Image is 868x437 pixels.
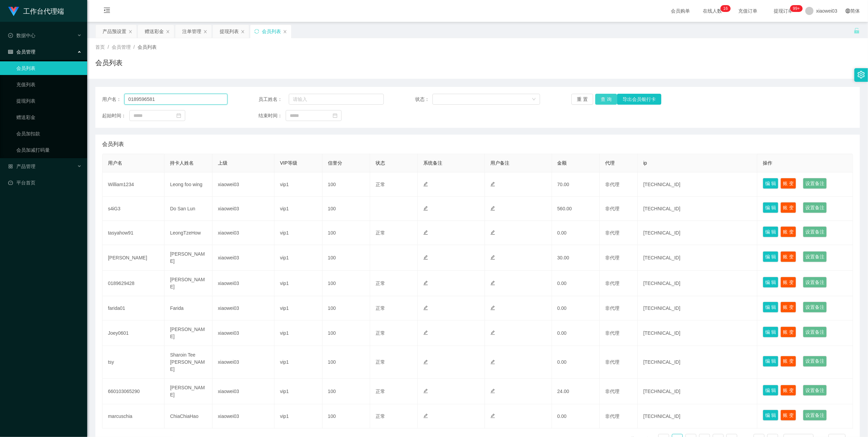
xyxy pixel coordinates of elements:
span: 非代理 [605,413,619,419]
td: [TECHNICAL_ID] [638,245,757,271]
span: 起始时间： [102,112,129,119]
td: vip1 [274,172,322,197]
div: 赠送彩金 [145,25,164,38]
a: 充值列表 [16,78,82,91]
td: marcuschia [102,404,164,428]
span: 信誉分 [328,160,342,166]
span: 非代理 [605,206,619,211]
td: [PERSON_NAME] [164,379,212,404]
button: 账 变 [780,226,796,237]
button: 编 辑 [763,385,778,396]
button: 编 辑 [763,277,778,288]
span: 正常 [376,281,385,286]
i: 图标: check-circle-o [8,33,13,38]
td: vip1 [274,296,322,320]
td: LeongTzeHow [164,221,212,245]
td: 0189629428 [102,271,164,296]
i: 图标: edit [423,206,428,211]
td: 0.00 [552,271,600,296]
i: 图标: setting [857,71,865,78]
i: 图标: global [846,9,850,13]
td: [PERSON_NAME] [164,245,212,271]
button: 账 变 [780,277,796,288]
span: 结束时间： [258,112,286,119]
button: 查 询 [595,94,617,105]
button: 账 变 [780,302,796,313]
td: xiaowei03 [212,379,274,404]
i: 图标: edit [423,255,428,260]
td: 0.00 [552,404,600,428]
button: 编 辑 [763,251,778,262]
button: 设置备注 [803,302,827,313]
i: 图标: edit [423,413,428,418]
button: 设置备注 [803,226,827,237]
button: 编 辑 [763,356,778,367]
button: 设置备注 [803,251,827,262]
td: 0.00 [552,320,600,346]
i: 图标: menu-fold [95,0,119,22]
td: xiaowei03 [212,271,274,296]
i: 图标: table [8,49,13,54]
td: 560.00 [552,197,600,221]
td: [TECHNICAL_ID] [638,346,757,379]
button: 编 辑 [763,327,778,337]
span: 会员管理 [112,44,131,50]
i: 图标: down [532,97,536,102]
button: 账 变 [780,202,796,213]
td: 24.00 [552,379,600,404]
button: 编 辑 [763,202,778,213]
button: 账 变 [780,251,796,262]
input: 请输入 [124,94,227,105]
td: Do San Lun [164,197,212,221]
i: 图标: edit [490,281,495,285]
a: 图标: dashboard平台首页 [8,176,82,190]
span: 状态： [415,96,433,103]
i: 图标: edit [423,330,428,335]
div: 注单管理 [182,25,201,38]
span: 操作 [763,160,772,166]
span: 会员列表 [138,44,157,50]
button: 编 辑 [763,178,778,189]
i: 图标: close [166,30,170,34]
td: [PERSON_NAME] [164,271,212,296]
td: 100 [322,245,370,271]
td: xiaowei03 [212,172,274,197]
span: 上级 [218,160,227,166]
span: 提现订单 [771,9,796,13]
span: 非代理 [605,330,619,336]
td: vip1 [274,379,322,404]
button: 导出会员银行卡 [617,94,661,105]
button: 设置备注 [803,178,827,189]
td: xiaowei03 [212,197,274,221]
p: 1 [723,5,726,12]
i: 图标: calendar [333,113,337,118]
td: 100 [322,221,370,245]
span: 用户名： [102,96,124,103]
button: 编 辑 [763,410,778,421]
td: Joey0601 [102,320,164,346]
i: 图标: calendar [176,113,181,118]
td: [TECHNICAL_ID] [638,172,757,197]
i: 图标: edit [423,389,428,393]
td: tsy [102,346,164,379]
div: 会员列表 [262,25,281,38]
td: farida01 [102,296,164,320]
button: 账 变 [780,356,796,367]
a: 工作台代理端 [8,8,64,14]
td: [TECHNICAL_ID] [638,197,757,221]
a: 会员加减打码量 [16,143,82,157]
span: 用户名 [108,160,122,166]
td: [TECHNICAL_ID] [638,379,757,404]
button: 设置备注 [803,356,827,367]
button: 账 变 [780,385,796,396]
input: 请输入 [289,94,384,105]
td: 0.00 [552,221,600,245]
td: [TECHNICAL_ID] [638,221,757,245]
a: 提现列表 [16,94,82,108]
i: 图标: close [128,30,132,34]
a: 会员加扣款 [16,127,82,140]
i: 图标: edit [490,389,495,393]
span: 正常 [376,359,385,365]
td: [PERSON_NAME] [102,245,164,271]
h1: 工作台代理端 [23,0,64,22]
